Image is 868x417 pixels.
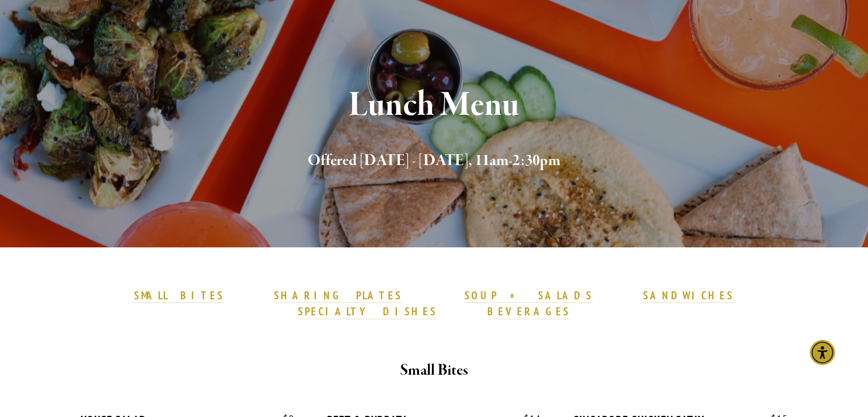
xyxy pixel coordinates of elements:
strong: Small Bites [400,360,468,380]
strong: SHARING PLATES [274,288,402,302]
h1: Lunch Menu [102,87,767,124]
h2: Offered [DATE] - [DATE], 11am-2:30pm [102,149,767,173]
a: SMALL BITES [134,288,224,303]
a: SANDWICHES [643,288,734,303]
a: SHARING PLATES [274,288,402,303]
div: Accessibility Menu [810,340,835,365]
strong: SMALL BITES [134,288,224,302]
a: SPECIALTY DISHES [298,304,437,319]
strong: SOUP + SALADS [465,288,592,302]
strong: SANDWICHES [643,288,734,302]
a: SOUP + SALADS [465,288,592,303]
strong: BEVERAGES [487,304,571,318]
a: BEVERAGES [487,304,571,319]
strong: SPECIALTY DISHES [298,304,437,318]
